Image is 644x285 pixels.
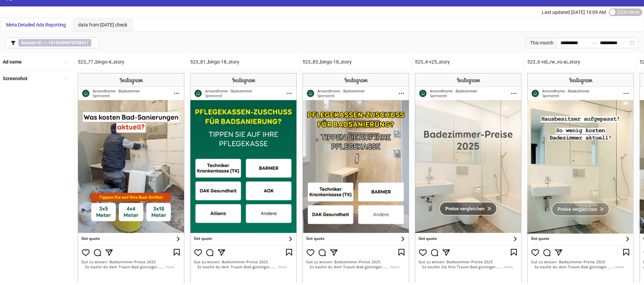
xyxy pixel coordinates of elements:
div: 523_81_bingo-18_story [187,54,299,70]
b: Screenshot [3,76,27,81]
div: 523_77_bingo-4_story [75,54,187,70]
div: 523_83_bingo-18_story [300,54,412,70]
img: Screenshot 120232401986760349 [302,73,409,283]
div: 523_4-v25_story [412,54,524,70]
div: This month [526,37,556,48]
span: swap-right [592,40,597,46]
span: == [18,39,91,47]
b: 10155489870788411 [48,40,89,45]
span: sort-ascending [64,76,69,81]
img: Screenshot 120228322461460349 [78,73,184,283]
span: to [592,40,597,46]
img: Screenshot 120229528597580349 [527,73,634,283]
b: Account ID [21,40,41,45]
div: 523_6-vid_rw_vo-ai_story [525,54,637,70]
img: Screenshot 120215796103710349 [415,73,521,283]
span: data from [DATE] check [78,22,127,28]
span: filter [11,40,16,45]
button: Account ID == 10155489870788411 [5,37,99,48]
span: Last updated [DATE] 10:09 AM [542,10,606,15]
b: Ad name [3,59,22,65]
span: Meta Detailed Ads Reporting [6,22,66,28]
img: Screenshot 120232401982760349 [190,73,297,283]
span: sort-ascending [64,59,69,64]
